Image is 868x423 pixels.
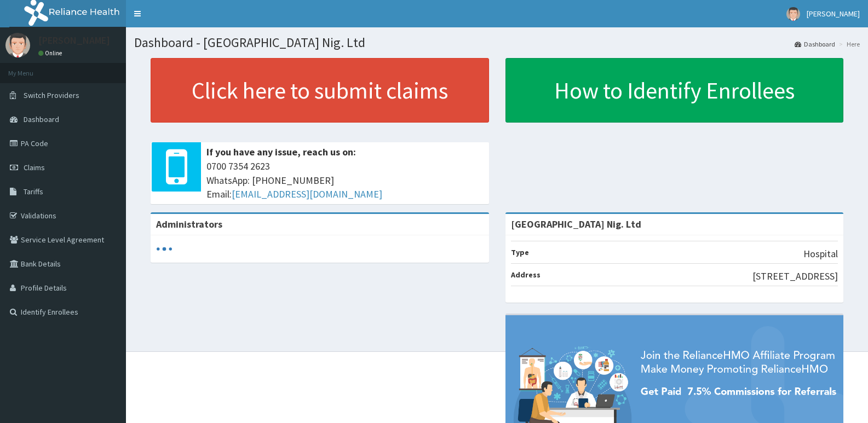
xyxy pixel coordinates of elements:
[795,39,835,49] a: Dashboard
[511,270,541,280] b: Address
[156,241,173,257] svg: audio-loading
[24,187,43,196] span: Tariffs
[206,159,484,201] span: 0700 7354 2623 WhatsApp: [PHONE_NUMBER] Email:
[836,39,860,49] li: Here
[786,7,800,21] img: User Image
[505,58,844,123] a: How to Identify Enrollees
[232,188,382,200] a: [EMAIL_ADDRESS][DOMAIN_NAME]
[807,9,860,19] span: [PERSON_NAME]
[752,269,838,283] p: [STREET_ADDRESS]
[511,218,641,230] strong: [GEOGRAPHIC_DATA] Nig. Ltd
[24,90,79,100] span: Switch Providers
[5,33,30,57] img: User Image
[156,218,222,230] b: Administrators
[38,36,110,45] p: [PERSON_NAME]
[206,146,356,158] b: If you have any issue, reach us on:
[24,163,45,172] span: Claims
[38,49,65,57] a: Online
[134,36,860,50] h1: Dashboard - [GEOGRAPHIC_DATA] Nig. Ltd
[511,247,529,257] b: Type
[24,114,59,124] span: Dashboard
[151,58,489,123] a: Click here to submit claims
[803,247,838,261] p: Hospital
